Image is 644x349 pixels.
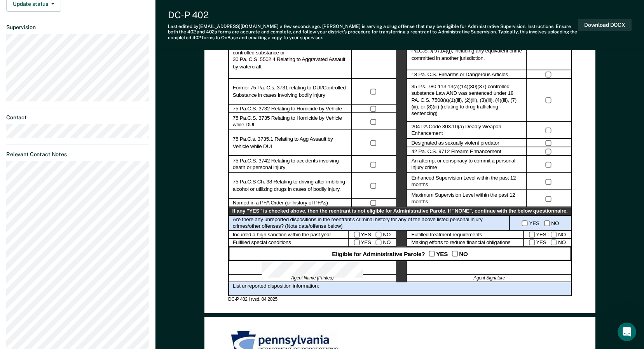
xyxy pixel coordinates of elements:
[411,83,522,117] label: 35 P.s. 780-113 13(a)(14)(30)(37) controlled substance Law AND was sentenced under 18 PA. C.S. 75...
[6,24,149,31] dt: Supervision
[233,158,347,171] label: 75 Pa.C.S. 3742 Relating to accidents involving death or personal injury
[6,151,149,158] dt: Relevant Contact Notes
[233,115,347,129] label: 75 Pa.C.S. 3735 Relating to Homicide by Vehicle while DUI
[407,230,524,239] div: Fulfilled treatment requirements
[280,24,320,29] span: a few seconds ago
[228,296,572,302] div: DC-P 402 | rvsd. 04.2025
[233,136,347,150] label: 75 Pa.C.s. 3735.1 Relating to Agg Assault by Vehicle while DUI
[168,9,578,21] div: DC-P 402
[348,239,396,247] div: YES NO
[233,106,342,113] label: 75 Pa.C.S. 3732 Relating to Homicide by Vehicle
[411,140,499,147] label: Designated as sexually violent predator
[233,200,328,207] label: Named in a PFA Order (or history of PFAs)
[233,85,347,99] label: Former 75 Pa. C.s. 3731 relating to DUI/Controlled Substance in cases involving bodily injury
[168,24,578,40] div: Last edited by [EMAIL_ADDRESS][DOMAIN_NAME] . [PERSON_NAME] is serving a drug offense that may be...
[348,230,396,239] div: YES NO
[6,114,149,121] dt: Contact
[228,208,572,216] div: If any "YES" is checked above, then the reentrant is not eligible for Administrative Parole. If "...
[411,175,522,188] label: Enhanced Supervision Level within the past 12 months
[233,179,347,193] label: 75 Pa.C.S Ch. 38 Relating to driving after imbibing alcohol or utilizing drugs in cases of bodily...
[524,230,572,239] div: YES NO
[411,28,522,62] label: Any crime of violence defined in 42 Pa.C.S. § 9714(g), or any attempt, conspiracy or solicitation...
[228,247,572,261] div: Eligible for Administrative Parole? YES NO
[524,239,572,247] div: YES NO
[228,282,572,296] div: List unreported disposition information:
[411,124,522,137] label: 204 PA Code 303.10(a) Deadly Weapon Enhancement
[407,239,524,247] div: Making efforts to reduce financial obligations
[411,192,522,206] label: Maximum Supervision Level within the past 12 months
[411,148,501,155] label: 42 Pa. C.S. 9712 Firearm Enhancement
[228,275,396,282] div: Agent Name (Printed)
[407,275,571,282] div: Agent Signature
[228,216,510,231] div: Are there any unreported dispositions in the reentrant's criminal history for any of the above li...
[510,216,572,231] div: YES NO
[578,19,632,31] button: Download DOCX
[411,71,508,78] label: 18 Pa. C.S. Firearms or Dangerous Articles
[228,230,348,239] div: Incurred a high sanction within the past year
[233,2,347,70] label: 30 Pa. C.S. 5502.1 Relating to Homicide by watercraft under influence of alcohol or controlled su...
[618,323,636,341] iframe: Intercom live chat
[228,239,348,247] div: Fulfilled special conditions
[411,158,522,171] label: An attempt or conspiracy to commit a personal injury crime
